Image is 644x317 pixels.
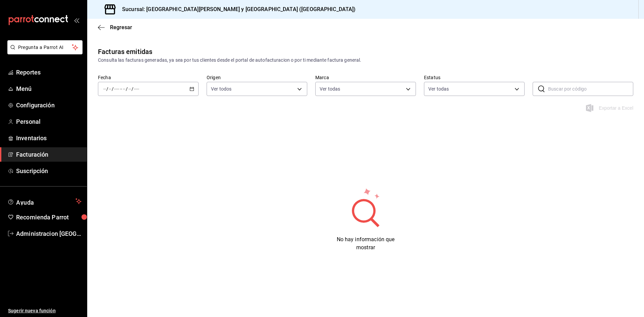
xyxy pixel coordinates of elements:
span: Ver todas [428,86,449,92]
span: Ver todos [211,86,231,92]
input: ---- [133,86,140,92]
span: / [126,86,128,92]
span: No hay información que mostrar [337,236,395,251]
span: Sugerir nueva función [8,307,82,314]
button: open_drawer_menu [74,17,79,23]
span: Ver todas [320,86,340,92]
span: Suscripción [16,166,82,175]
input: -- [108,86,112,92]
input: -- [103,86,106,92]
span: Reportes [16,68,82,77]
input: -- [122,86,126,92]
input: Buscar por código [548,82,633,96]
button: Pregunta a Parrot AI [7,40,83,54]
label: Fecha [98,75,199,80]
span: Administracion [GEOGRAPHIC_DATA][PERSON_NAME] [16,229,82,238]
a: Pregunta a Parrot AI [5,49,83,56]
span: Menú [16,84,82,93]
span: / [106,86,108,92]
label: Origen [207,75,307,80]
span: Recomienda Parrot [16,213,82,222]
span: Configuración [16,101,82,110]
span: Personal [16,117,82,126]
span: Pregunta a Parrot AI [18,44,72,51]
span: Inventarios [16,134,82,143]
label: Marca [315,75,416,80]
span: - [120,86,122,92]
input: ---- [114,86,120,92]
button: Regresar [98,24,132,31]
span: / [131,86,133,92]
h3: Sucursal: [GEOGRAPHIC_DATA][PERSON_NAME] y [GEOGRAPHIC_DATA] ([GEOGRAPHIC_DATA]) [117,5,356,13]
span: / [112,86,114,92]
div: Consulta las facturas generadas, ya sea por tus clientes desde el portal de autofacturacion o por... [98,57,633,64]
span: Regresar [110,24,132,31]
span: Facturación [16,150,82,159]
div: Facturas emitidas [98,47,152,57]
input: -- [128,86,131,92]
span: Ayuda [16,197,73,205]
label: Estatus [424,75,525,80]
